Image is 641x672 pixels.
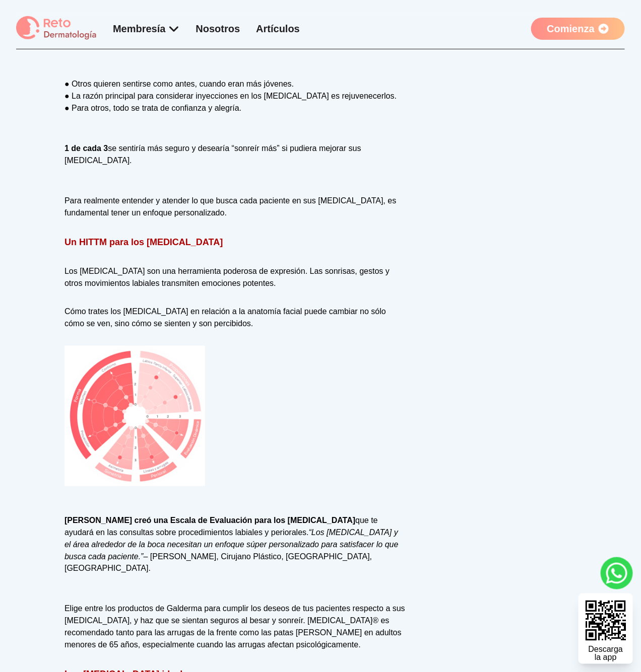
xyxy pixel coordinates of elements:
div: Membresía [113,22,180,36]
div: Descarga la app [589,646,623,662]
strong: [PERSON_NAME] creó una Escala de Evaluación para los [MEDICAL_DATA] [65,516,355,525]
p: se sentiría más seguro y desearía “sonreír más” si pudiera mejorar sus [MEDICAL_DATA]. [65,130,406,167]
a: whatsapp button [601,557,633,589]
p: Elige entre los productos de Galderma para cumplir los deseos de tus pacientes respecto a sus [ME... [65,591,406,651]
p: ● Otros quieren sentirse como antes, cuando eran más jóvenes. ● La razón principal para considera... [65,66,406,114]
a: Nosotros [196,23,240,34]
p: Cómo trates los [MEDICAL_DATA] en relación a la anatomía facial puede cambiar no sólo cómo se ven... [65,306,406,330]
p: Para realmente entender y atender lo que busca cada paciente en sus [MEDICAL_DATA], es fundamenta... [65,183,406,219]
p: Los [MEDICAL_DATA] son una herramienta poderosa de expresión. Las sonrisas, gestos y otros movimi... [65,265,406,289]
a: Comienza [531,18,625,40]
em: “Los [MEDICAL_DATA] y el área alrededor de la boca necesitan un enfoque súper personalizado para ... [65,528,399,561]
strong: 1 de cada 3 [65,144,108,153]
strong: Un HITTM para los [MEDICAL_DATA] [65,237,223,247]
a: Artículos [256,23,300,34]
img: logo Reto dermatología [16,16,97,41]
p: que te ayudará en las consultas sobre procedimientos labiales y periorales. – [PERSON_NAME], Ciru... [65,502,406,575]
